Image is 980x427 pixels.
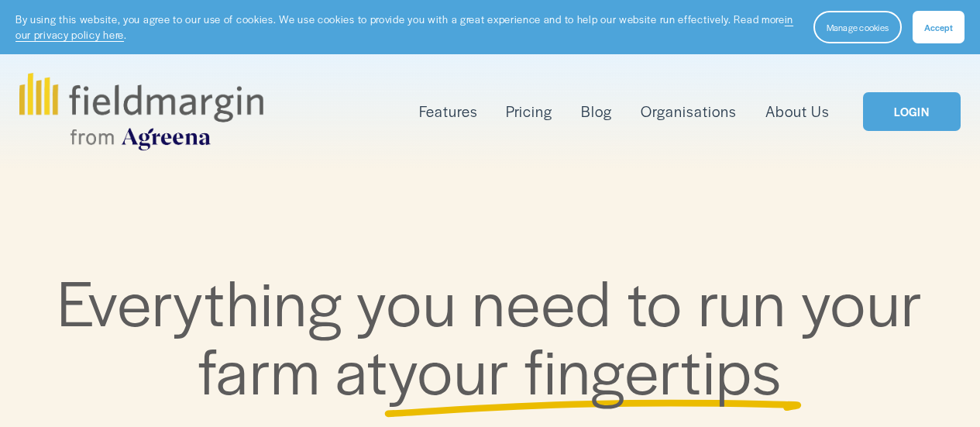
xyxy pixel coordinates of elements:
[388,325,782,413] span: your fingertips
[813,11,902,43] button: Manage cookies
[506,99,552,124] a: Pricing
[641,99,737,124] a: Organisations
[419,99,478,124] a: folder dropdown
[57,257,938,412] span: Everything you need to run your farm at
[19,73,263,150] img: fieldmargin.com
[581,99,612,124] a: Blog
[924,21,953,33] span: Accept
[913,11,965,43] button: Accept
[15,12,798,42] p: By using this website, you agree to our use of cookies. We use cookies to provide you with a grea...
[765,99,830,124] a: About Us
[863,92,961,132] a: LOGIN
[419,101,478,122] span: Features
[827,21,889,33] span: Manage cookies
[15,12,793,42] a: in our privacy policy here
